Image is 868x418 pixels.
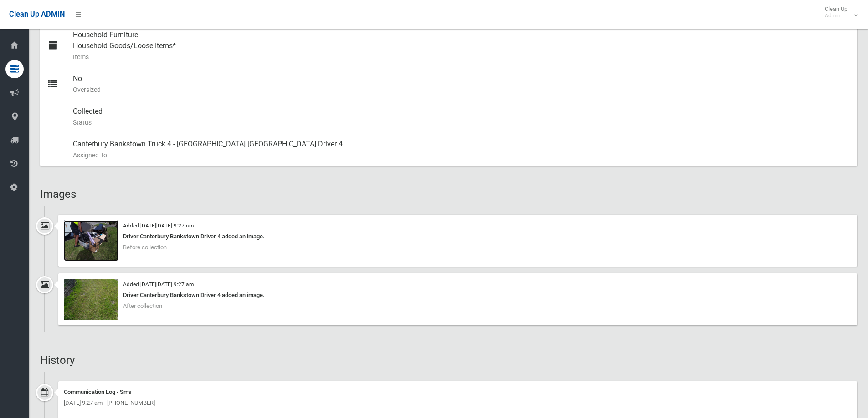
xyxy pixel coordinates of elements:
div: [DATE] 9:27 am - [PHONE_NUMBER] [64,398,852,408]
small: Admin [825,12,847,19]
span: After collection [123,302,162,309]
div: Driver Canterbury Bankstown Driver 4 added an image. [64,290,852,301]
span: Clean Up ADMIN [9,10,65,19]
img: 2025-01-2109.27.037204935159496358239.jpg [64,279,118,320]
div: Canterbury Bankstown Truck 4 - [GEOGRAPHIC_DATA] [GEOGRAPHIC_DATA] Driver 4 [73,133,850,166]
div: Collected [73,101,850,133]
small: Assigned To [73,150,850,161]
small: Status [73,117,850,128]
div: Driver Canterbury Bankstown Driver 4 added an image. [64,231,852,242]
small: Added [DATE][DATE] 9:27 am [123,222,194,229]
h2: Images [40,188,857,200]
h2: History [40,354,857,366]
div: No [73,68,850,101]
span: Before collection [123,244,167,251]
span: Clean Up [820,5,857,19]
small: Added [DATE][DATE] 9:27 am [123,281,194,287]
small: Items [73,51,850,62]
img: 2025-01-2109.25.525308660978180455762.jpg [64,220,118,261]
div: Household Furniture Household Goods/Loose Items* [73,24,850,68]
div: Communication Log - Sms [64,387,852,398]
small: Oversized [73,84,850,95]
